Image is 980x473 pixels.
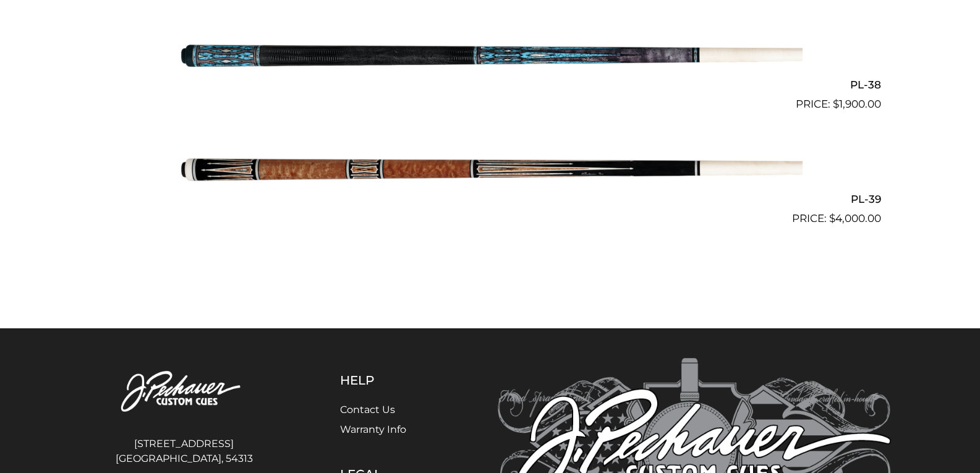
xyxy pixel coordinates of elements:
img: PL-39 [178,117,803,221]
address: [STREET_ADDRESS] [GEOGRAPHIC_DATA], 54313 [90,432,279,471]
a: Warranty Info [340,424,406,435]
a: PL-39 $4,000.00 [100,117,881,226]
h2: PL-39 [100,187,881,210]
h5: Help [340,373,436,388]
h2: PL-38 [100,74,881,96]
img: Pechauer Custom Cues [90,358,279,427]
img: PL-38 [178,4,803,108]
bdi: 1,900.00 [833,98,881,110]
bdi: 4,000.00 [829,212,881,224]
a: Contact Us [340,404,395,415]
span: $ [829,212,835,224]
span: $ [833,98,839,110]
a: PL-38 $1,900.00 [100,4,881,113]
